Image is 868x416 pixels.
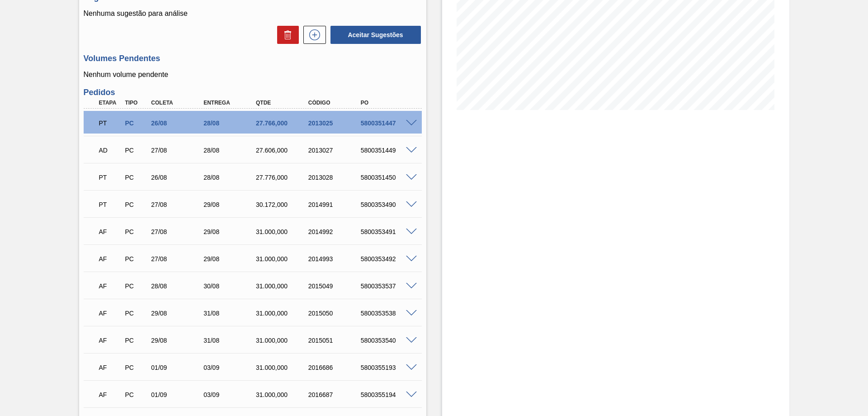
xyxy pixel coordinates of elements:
div: Pedido de Compra [123,364,150,371]
h3: Pedidos [84,88,422,97]
div: 31/08/2025 [201,310,260,317]
p: AF [99,282,122,290]
div: 03/09/2025 [201,391,260,398]
div: 27/08/2025 [149,147,208,154]
div: 2013027 [306,147,365,154]
div: Aguardando Faturamento [97,249,124,269]
p: AF [99,228,122,235]
div: Etapa [97,100,124,106]
div: 5800353540 [359,337,417,344]
div: Pedido de Compra [123,228,150,235]
div: 28/08/2025 [149,282,208,290]
p: PT [99,174,122,181]
div: 01/09/2025 [149,364,208,371]
div: Nova sugestão [299,26,326,44]
div: Aguardando Faturamento [97,358,124,378]
div: Pedido de Compra [123,282,150,290]
div: 29/08/2025 [201,228,260,235]
div: 5800353492 [359,255,417,263]
div: 31.000,000 [254,255,312,263]
div: Tipo [123,100,150,106]
p: AF [99,364,122,371]
div: Aguardando Faturamento [97,276,124,296]
div: 31.000,000 [254,310,312,317]
div: 03/09/2025 [201,364,260,371]
div: Pedido de Compra [123,310,150,317]
div: 2016686 [306,364,365,371]
button: Aceitar Sugestões [330,26,421,44]
div: 2015051 [306,337,365,344]
div: Pedido de Compra [123,174,150,181]
div: 31.000,000 [254,364,312,371]
div: 2015049 [306,282,365,290]
div: Aceitar Sugestões [326,25,422,45]
p: Nenhuma sugestão para análise [84,10,422,18]
p: AD [99,147,122,154]
div: 27/08/2025 [149,201,208,208]
div: Aguardando Faturamento [97,303,124,323]
div: 01/09/2025 [149,391,208,398]
div: 5800353491 [359,228,417,235]
div: Pedido de Compra [123,255,150,263]
div: Pedido em Trânsito [97,113,124,133]
div: Entrega [201,100,260,106]
p: AF [99,337,122,344]
div: Aguardando Descarga [97,140,124,160]
div: Pedido de Compra [123,337,150,344]
p: AF [99,391,122,398]
div: Coleta [149,100,208,106]
div: Pedido em Trânsito [97,195,124,215]
div: 29/08/2025 [201,201,260,208]
div: 2013025 [306,120,365,127]
p: Nenhum volume pendente [84,71,422,79]
p: AF [99,255,122,263]
div: Aguardando Faturamento [97,222,124,242]
div: 2013028 [306,174,365,181]
div: Pedido de Compra [123,120,150,127]
div: 5800351450 [359,174,417,181]
div: Pedido em Trânsito [97,167,124,187]
div: 2016687 [306,391,365,398]
div: 27/08/2025 [149,228,208,235]
div: 31/08/2025 [201,337,260,344]
div: Aguardando Faturamento [97,385,124,405]
div: 29/08/2025 [201,255,260,263]
p: AF [99,310,122,317]
div: 5800353537 [359,282,417,290]
div: 28/08/2025 [201,120,260,127]
div: Qtde [254,100,312,106]
div: 26/08/2025 [149,120,208,127]
div: 2015050 [306,310,365,317]
div: 27.606,000 [254,147,312,154]
div: 27.776,000 [254,174,312,181]
div: 2014991 [306,201,365,208]
div: Pedido de Compra [123,201,150,208]
div: 2014993 [306,255,365,263]
div: Pedido de Compra [123,147,150,154]
div: Pedido de Compra [123,391,150,398]
div: 5800353538 [359,310,417,317]
div: 30.172,000 [254,201,312,208]
div: 30/08/2025 [201,282,260,290]
div: 27/08/2025 [149,255,208,263]
div: 5800355193 [359,364,417,371]
div: 26/08/2025 [149,174,208,181]
div: 5800355194 [359,391,417,398]
div: 2014992 [306,228,365,235]
div: 31.000,000 [254,337,312,344]
div: Aguardando Faturamento [97,330,124,350]
div: 28/08/2025 [201,174,260,181]
div: 5800351449 [359,147,417,154]
div: 31.000,000 [254,228,312,235]
div: 5800353490 [359,201,417,208]
div: 27.766,000 [254,120,312,127]
div: 29/08/2025 [149,310,208,317]
div: 28/08/2025 [201,147,260,154]
div: 31.000,000 [254,391,312,398]
p: PT [99,201,122,208]
p: PT [99,120,122,127]
div: Código [306,100,365,106]
div: Excluir Sugestões [273,26,299,44]
div: 31.000,000 [254,282,312,290]
h3: Volumes Pendentes [84,54,422,63]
